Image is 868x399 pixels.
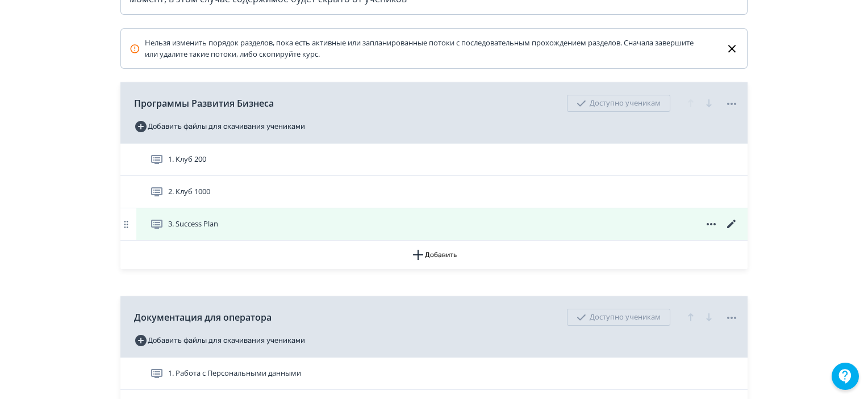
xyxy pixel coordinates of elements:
span: Документация для оператора [134,310,272,324]
span: 3. Success Plan [168,219,218,230]
div: Нельзя изменить порядок разделов, пока есть активные или запланированные потоки с последовательны... [130,37,707,60]
div: 2. Клуб 1000 [120,176,748,208]
span: Программы Развития Бизнеса [134,96,274,110]
div: 3. Success Plan [120,208,748,241]
div: Доступно ученикам [567,95,670,112]
span: 1. Работа с Персональными данными [168,368,301,379]
div: 1. Работа с Персональными данными [120,358,748,390]
div: Доступно ученикам [567,309,670,326]
div: 1. Клуб 200 [120,144,748,176]
span: 1. Клуб 200 [168,154,206,165]
button: Добавить файлы для скачивания учениками [134,331,305,350]
button: Добавить файлы для скачивания учениками [134,117,305,136]
span: 2. Клуб 1000 [168,186,210,198]
button: Добавить [120,241,748,269]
